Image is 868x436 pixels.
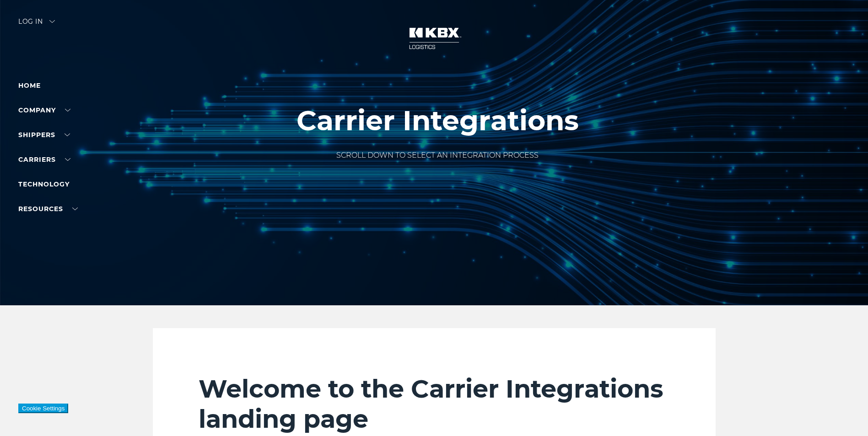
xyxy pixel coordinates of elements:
[297,150,579,161] p: SCROLL DOWN TO SELECT AN INTEGRATION PROCESS
[18,18,55,32] div: Log in
[822,392,868,436] iframe: Chat Widget
[49,20,55,23] img: arrow
[18,180,70,188] a: Technology
[400,18,469,58] img: kbx logo
[297,105,579,136] h1: Carrier Integrations
[18,81,41,90] a: Home
[18,155,70,164] a: Carriers
[18,205,78,213] a: RESOURCES
[18,131,70,139] a: SHIPPERS
[18,404,68,413] button: Cookie Settings
[199,374,670,434] h2: Welcome to the Carrier Integrations landing page
[18,106,70,114] a: Company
